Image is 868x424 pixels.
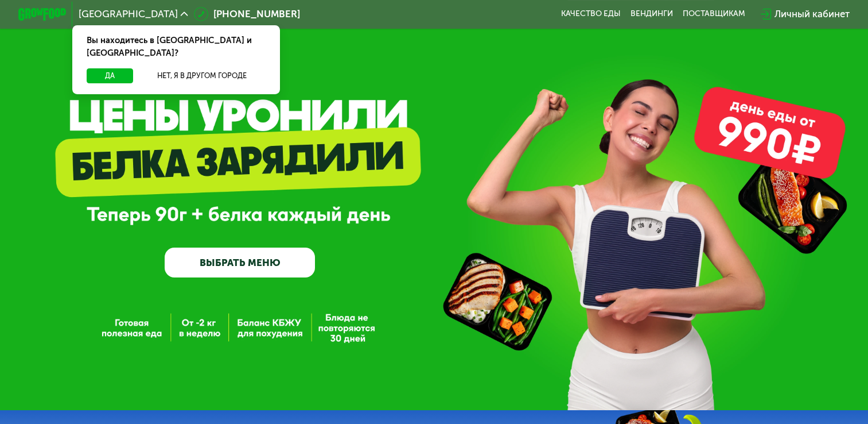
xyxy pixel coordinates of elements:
div: поставщикам [683,9,745,19]
button: Да [87,68,133,83]
a: Качество еды [561,9,621,19]
a: Вендинги [630,9,673,19]
div: Личный кабинет [774,7,850,21]
div: Вы находитесь в [GEOGRAPHIC_DATA] и [GEOGRAPHIC_DATA]? [72,25,279,69]
button: Нет, я в другом городе [138,68,266,83]
a: ВЫБРАТЬ МЕНЮ [165,248,315,278]
a: [PHONE_NUMBER] [194,7,300,21]
span: [GEOGRAPHIC_DATA] [79,9,178,19]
